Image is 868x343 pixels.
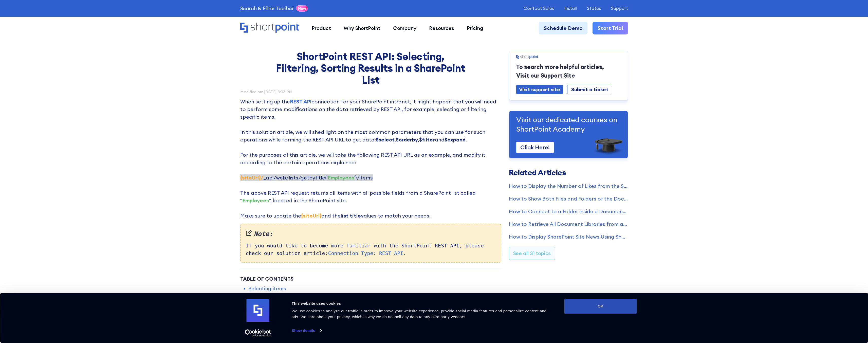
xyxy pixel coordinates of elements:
[247,299,269,322] img: logo
[328,174,354,181] strong: Employees
[567,85,612,94] a: Submit a ticket
[344,24,380,32] div: Why ShortPoint
[429,24,454,32] div: Resources
[611,6,628,11] a: Support
[376,136,395,143] strong: $select
[240,174,373,181] span: ‍ _api/web/lists/getbytitle(' ')/items
[292,309,547,319] span: We use cookies to analyze our traffic in order to improve your website experience, provide social...
[292,327,322,334] a: Show details
[587,6,601,11] a: Status
[240,275,501,283] div: Table of Contents
[396,136,418,143] strong: $orderby
[516,85,563,94] a: Visit support site
[249,285,286,292] a: Selecting items
[305,22,337,34] a: Product
[467,24,483,32] div: Pricing
[240,174,263,181] strong: {siteUrl}/
[246,229,496,239] em: Note:
[301,212,321,219] strong: {siteUrl}
[292,300,553,306] div: This website uses cookies
[593,22,628,34] a: Start Trial
[509,182,628,190] a: How to Display the Number of Likes from the SharePoint List Items
[312,24,331,32] div: Product
[236,329,280,337] a: Usercentrics Cookiebot - opens in a new window
[387,22,423,34] a: Company
[328,250,403,256] a: Connection Type: REST API
[290,98,311,105] a: REST API
[240,90,501,94] div: Modified on: [DATE] 3:03 PM
[240,5,294,12] a: Search & Filter Toolbar
[419,136,435,143] strong: $filter
[564,6,577,11] a: Install
[240,224,501,263] div: If you would like to become more familiar with the ShortPoint REST API, please check our solution...
[249,292,281,300] a: Sorting items
[516,115,621,134] p: Visit our dedicated courses on ShortPoint Academy
[337,22,387,34] a: Why ShortPoint
[564,299,637,314] button: OK
[242,197,269,204] strong: Employees
[460,22,490,34] a: Pricing
[445,136,466,143] strong: $expand
[516,142,554,153] a: Click Here!
[240,98,501,220] p: When setting up the connection for your SharePoint intranet, it might happen that you will need t...
[509,247,555,260] a: See all 31 topics
[341,212,361,219] strong: list title
[539,22,587,34] a: Schedule Demo
[509,233,628,241] a: How to Display SharePoint Site News Using ShortPoint REST API Connection Type
[509,195,628,203] a: How to Show Both Files and Folders of the Document Library in a ShortPoint Element
[509,220,628,228] a: How to Retrieve All Document Libraries from a Site Collection Using ShortPoint Connect
[393,24,416,32] div: Company
[240,23,299,33] a: Home
[524,6,554,11] a: Contact Sales
[509,169,628,176] h3: Related Articles
[516,63,621,80] p: To search more helpful articles, Visit our Support Site
[276,51,466,86] h1: ShortPoint REST API: Selecting, Filtering, Sorting Results in a SharePoint List
[509,208,628,215] a: How to Connect to a Folder inside a Document Library Using REST API
[423,22,460,34] a: Resources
